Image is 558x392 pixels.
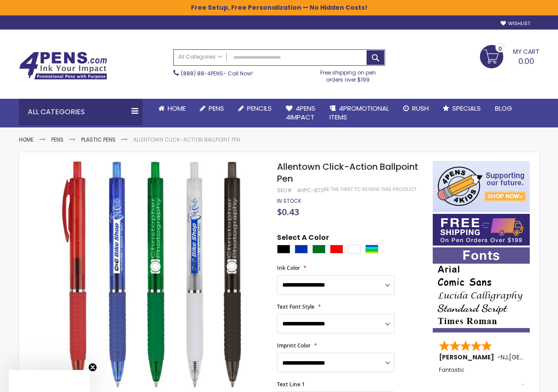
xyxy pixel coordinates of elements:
[495,104,512,113] span: Blog
[193,99,231,118] a: Pens
[348,245,361,254] div: White
[501,20,530,27] a: Wishlist
[279,99,322,127] a: 4Pens4impact
[133,136,240,143] li: Allentown Click-Action Ballpoint Pen
[518,56,534,67] span: 0.00
[19,52,107,80] img: 4Pens Custom Pens and Promotional Products
[436,99,488,118] a: Specials
[51,136,64,143] a: Pens
[277,197,301,205] span: In stock
[439,353,497,362] span: [PERSON_NAME]
[247,104,272,113] span: Pencils
[174,50,227,64] a: All Categories
[295,245,308,254] div: Blue
[37,160,266,388] img: Allentown Click-Action Ballpoint Pen
[330,245,343,254] div: Red
[277,342,311,349] span: Imprint Color
[412,104,429,113] span: Rush
[501,353,508,362] span: NJ
[209,104,224,113] span: Pens
[277,264,300,272] span: Ink Color
[452,104,481,113] span: Specials
[439,367,524,386] div: Fantastic
[277,206,299,218] span: $0.43
[297,187,324,194] div: 4HPC-873
[286,104,315,122] span: 4Pens 4impact
[19,99,142,125] div: All Categories
[81,136,116,143] a: Plastic Pens
[322,99,396,127] a: 4PROMOTIONALITEMS
[485,368,558,392] iframe: Google Customer Reviews
[178,53,222,60] span: All Categories
[231,99,279,118] a: Pencils
[151,99,193,118] a: Home
[480,45,539,67] a: 0.00 0
[488,99,519,118] a: Blog
[181,70,223,77] a: (888) 88-4PENS
[277,245,290,254] div: Black
[277,233,329,245] span: Select A Color
[277,187,293,194] strong: SKU
[365,245,378,254] div: Assorted
[277,198,301,205] div: Availability
[433,161,530,212] img: 4pens 4 kids
[277,161,418,185] span: Allentown Click-Action Ballpoint Pen
[324,186,416,193] a: Be the first to review this product
[311,66,385,83] div: Free shipping on pen orders over $199
[396,99,436,118] a: Rush
[9,370,90,392] div: Close teaser
[181,70,253,77] span: - Call Now!
[498,45,502,53] span: 0
[277,303,315,310] span: Text Font Style
[330,104,389,122] span: 4PROMOTIONAL ITEMS
[433,247,530,332] img: font-personalization-examples
[277,381,305,388] span: Text Line 1
[433,214,530,246] img: Free shipping on orders over $199
[88,363,97,372] button: Close teaser
[168,104,186,113] span: Home
[19,136,34,143] a: Home
[312,245,326,254] div: Green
